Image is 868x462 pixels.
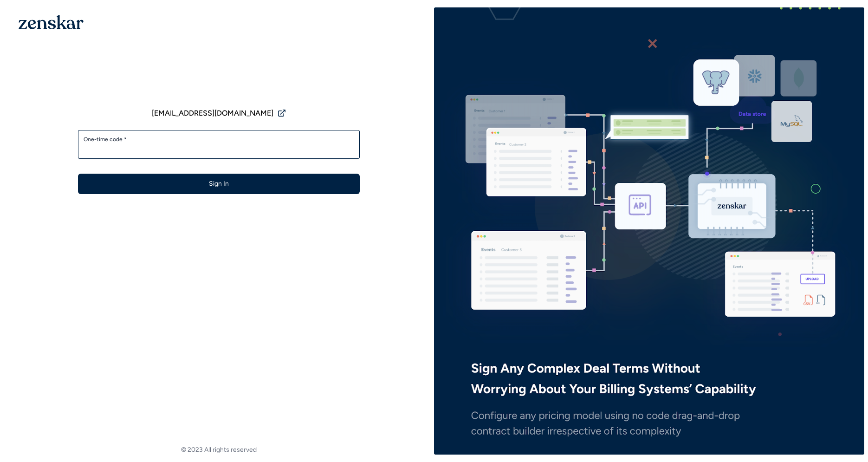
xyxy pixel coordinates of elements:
button: Sign In [78,174,360,194]
img: 1OGAJ2xQqyY4LXKgY66KYq0eOWRCkrZdAb3gUhuVAqdWPZE9SRJmCz+oDMSn4zDLXe31Ii730ItAGKgCKgCCgCikA4Av8PJUP... [19,15,84,29]
label: One-time code * [84,136,354,143]
footer: © 2023 All rights reserved [4,445,434,455]
span: [EMAIL_ADDRESS][DOMAIN_NAME] [152,108,273,119]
